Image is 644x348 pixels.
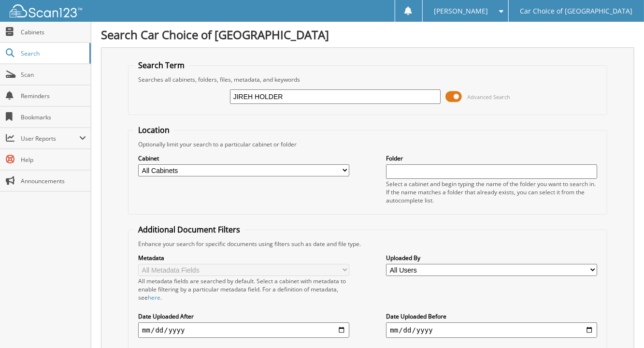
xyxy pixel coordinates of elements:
span: User Reports [21,134,79,143]
span: [PERSON_NAME] [434,8,488,14]
span: Cabinets [21,28,86,36]
div: Searches all cabinets, folders, files, metadata, and keywords [133,75,602,84]
label: Date Uploaded After [138,312,349,320]
span: Help [21,156,86,164]
div: Enhance your search for specific documents using filters such as date and file type. [133,240,602,248]
span: Reminders [21,92,86,100]
label: Cabinet [138,154,349,162]
legend: Location [133,125,174,135]
div: All metadata fields are searched by default. Select a cabinet with metadata to enable filtering b... [138,277,349,302]
span: Announcements [21,177,86,185]
iframe: Chat Widget [596,302,644,348]
label: Uploaded By [386,254,597,262]
img: scan123-logo-white.svg [10,4,82,17]
span: Scan [21,71,86,79]
input: end [386,322,597,338]
label: Folder [386,154,597,162]
span: Advanced Search [467,93,510,101]
h1: Search Car Choice of [GEOGRAPHIC_DATA] [101,27,634,43]
span: Search [21,49,85,58]
span: Car Choice of [GEOGRAPHIC_DATA] [520,8,633,14]
span: Bookmarks [21,113,86,121]
div: Select a cabinet and begin typing the name of the folder you want to search in. If the name match... [386,180,597,204]
a: here [148,293,160,302]
legend: Additional Document Filters [133,224,245,235]
input: start [138,322,349,338]
legend: Search Term [133,60,189,71]
label: Metadata [138,254,349,262]
label: Date Uploaded Before [386,312,597,320]
div: Optionally limit your search to a particular cabinet or folder [133,140,602,148]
